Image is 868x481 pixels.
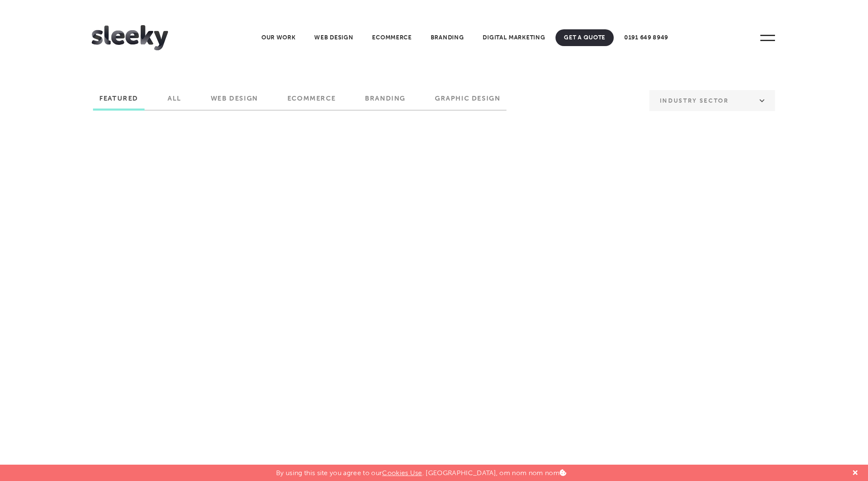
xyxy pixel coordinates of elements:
a: Web Design [306,29,362,46]
label: Featured [93,94,145,109]
a: Our Work [253,29,304,46]
label: Graphic Design [429,94,506,109]
img: Sleeky Web Design Newcastle [92,25,168,50]
p: By using this site you agree to our . [GEOGRAPHIC_DATA], om nom nom nom [276,465,566,477]
label: Ecommerce [281,94,342,109]
a: Cookies Use [382,469,422,477]
a: Ecommerce [364,29,420,46]
a: 0191 649 8949 [616,29,677,46]
a: Digital Marketing [474,29,553,46]
label: Branding [359,94,412,109]
label: Web Design [204,94,264,109]
label: All [161,94,188,109]
a: Get A Quote [555,29,614,46]
a: Branding [422,29,473,46]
